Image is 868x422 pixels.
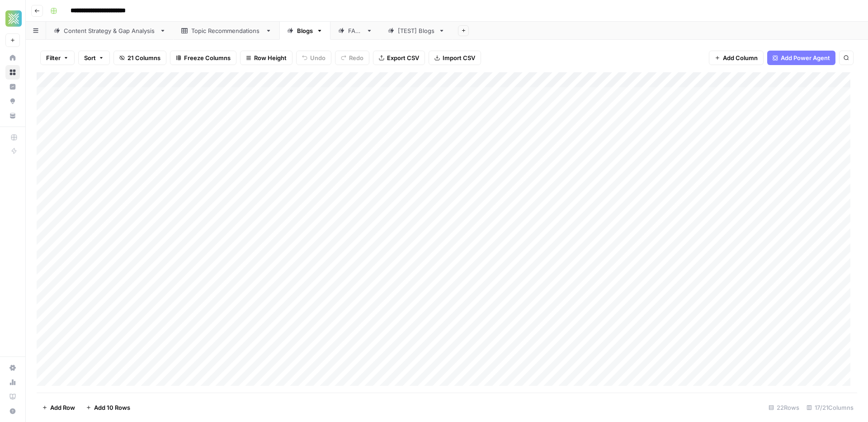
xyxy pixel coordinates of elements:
[5,10,22,27] img: Xponent21 Logo
[78,51,110,65] button: Sort
[46,53,61,62] span: Filter
[296,51,331,65] button: Undo
[240,51,292,65] button: Row Height
[5,389,20,404] a: Learning Hub
[335,51,369,65] button: Redo
[5,80,20,94] a: Insights
[46,22,174,40] a: Content Strategy & Gap Analysis
[40,51,75,65] button: Filter
[349,53,363,62] span: Redo
[398,26,435,35] div: [TEST] Blogs
[127,53,160,62] span: 21 Columns
[781,53,830,62] span: Add Power Agent
[380,22,453,40] a: [TEST] Blogs
[5,375,20,389] a: Usage
[170,51,236,65] button: Freeze Columns
[5,51,20,65] a: Home
[429,51,481,65] button: Import CSV
[84,53,96,62] span: Sort
[330,22,380,40] a: FAQs
[348,26,363,35] div: FAQs
[191,26,262,35] div: Topic Recommendations
[94,403,130,412] span: Add 10 Rows
[5,65,20,80] a: Browse
[80,400,136,415] button: Add 10 Rows
[254,53,287,62] span: Row Height
[443,53,475,62] span: Import CSV
[709,51,764,65] button: Add Column
[5,94,20,108] a: Opportunities
[387,53,419,62] span: Export CSV
[765,400,803,415] div: 22 Rows
[279,22,330,40] a: Blogs
[5,361,20,375] a: Settings
[184,53,231,62] span: Freeze Columns
[767,51,835,65] button: Add Power Agent
[310,53,325,62] span: Undo
[37,400,80,415] button: Add Row
[297,26,313,35] div: Blogs
[723,53,758,62] span: Add Column
[5,7,20,30] button: Workspace: Xponent21
[113,51,166,65] button: 21 Columns
[50,403,75,412] span: Add Row
[5,404,20,418] button: Help + Support
[5,108,20,123] a: Your Data
[803,400,857,415] div: 17/21 Columns
[373,51,425,65] button: Export CSV
[64,26,156,35] div: Content Strategy & Gap Analysis
[174,22,279,40] a: Topic Recommendations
